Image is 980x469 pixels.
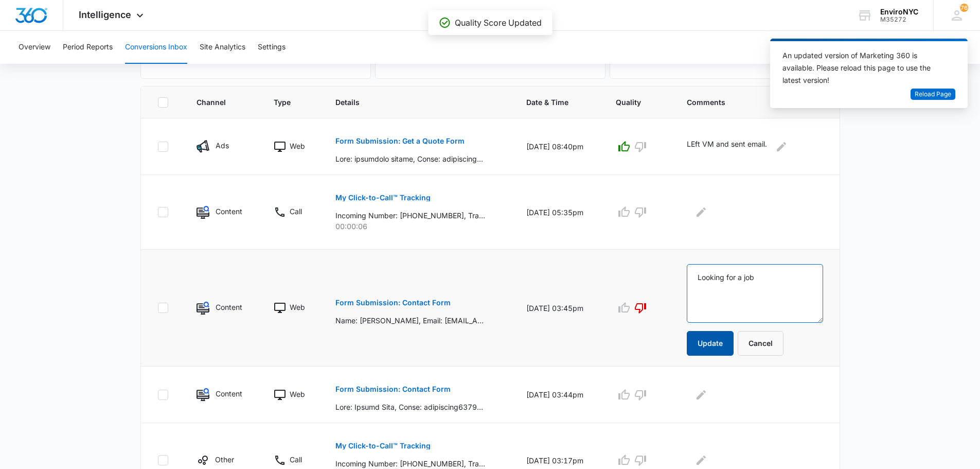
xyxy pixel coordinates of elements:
div: account id [880,16,918,23]
p: Incoming Number: [PHONE_NUMBER], Tracking Number: [PHONE_NUMBER], Ring To: [PHONE_NUMBER], Caller... [335,210,485,221]
td: [DATE] 08:40pm [514,118,603,175]
td: [DATE] 03:45pm [514,250,603,367]
button: Form Submission: Contact Form [335,290,451,315]
p: LEft VM and sent email. [687,138,767,155]
button: Edit Comments [693,452,709,468]
p: Ads [216,140,229,151]
p: Other [215,454,234,465]
button: Form Submission: Contact Form [335,377,451,402]
button: Conversions Inbox [125,31,187,64]
p: Content [216,206,242,217]
td: [DATE] 05:35pm [514,175,603,250]
span: Date & Time [526,97,576,108]
button: Overview [19,31,50,64]
div: notifications count [960,4,968,12]
button: Update [687,331,734,356]
p: Content [216,302,242,312]
p: Call [290,454,302,465]
span: Intelligence [79,9,131,20]
span: 76 [960,4,968,12]
p: My Click-to-Call™ Tracking [335,442,431,449]
button: Form Submission: Get a Quote Form [335,129,465,153]
p: Content [216,388,242,399]
div: An updated version of Marketing 360 is available. Please reload this page to use the latest version! [782,49,943,86]
button: Edit Comments [693,204,709,220]
span: Comments [687,97,808,108]
p: 00:00:06 [335,221,502,232]
p: Lore: Ipsumd Sita, Conse: adipiscing63790@elits.doe, Tempo: 6781399049, Inci utl et dolo mag aliq... [335,402,485,412]
p: Lore: ipsumdolo sitame, Conse: adipiscingelits@doeiu.tem, Incid: 9565847071, Utl etd ma aliq?: En... [335,153,485,164]
span: Channel [197,97,234,108]
div: account name [880,8,918,16]
textarea: Looking for a job [687,264,823,323]
button: Site Analytics [200,31,245,64]
button: Settings [258,31,286,64]
p: Form Submission: Get a Quote Form [335,137,465,145]
p: Web [290,141,305,151]
span: Quality [616,97,647,108]
p: Form Submission: Contact Form [335,386,451,393]
td: [DATE] 03:44pm [514,367,603,423]
p: Web [290,302,305,312]
button: Edit Comments [693,387,709,403]
p: My Click-to-Call™ Tracking [335,194,431,201]
button: Edit Comments [773,138,790,155]
p: Quality Score Updated [455,16,542,29]
button: Cancel [738,331,783,356]
span: Reload Page [915,90,951,99]
span: Type [274,97,296,108]
button: My Click-to-Call™ Tracking [335,433,431,458]
button: Period Reports [63,31,113,64]
button: Reload Page [911,89,955,100]
p: Incoming Number: [PHONE_NUMBER], Tracking Number: [PHONE_NUMBER], Ring To: [PHONE_NUMBER], Caller... [335,458,485,469]
p: Form Submission: Contact Form [335,299,451,306]
p: Call [290,206,302,217]
span: Details [335,97,487,108]
p: Web [290,389,305,399]
button: My Click-to-Call™ Tracking [335,185,431,210]
p: Name: [PERSON_NAME], Email: [EMAIL_ADDRESS][DOMAIN_NAME], Phone: [PHONE_NUMBER], What can we help... [335,315,485,326]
